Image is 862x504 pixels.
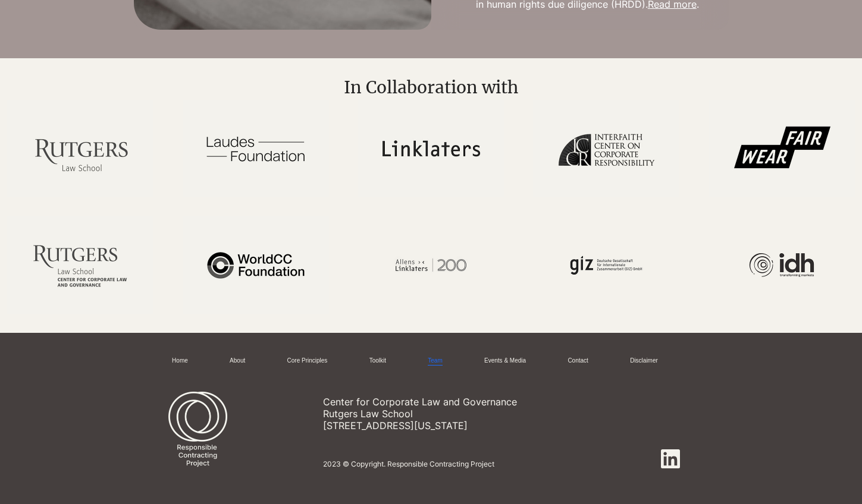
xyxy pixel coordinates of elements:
p: 2023 © Copyright. Responsible Contracting Project [323,459,640,468]
img: rutgers_law_logo_edited.jpg [7,100,153,197]
a: About [230,357,245,366]
a: Team [428,357,442,366]
a: Home [172,357,188,366]
a: Toolkit [369,357,386,366]
img: v2 New RCP logo cream.png [164,392,232,475]
img: linklaters_logo_edited.jpg [358,100,504,197]
img: idh_logo_rectangle.png [709,216,855,314]
img: giz_logo.png [533,216,679,314]
img: laudes_logo_edited.jpg [183,100,329,197]
p: Rutgers Law School [323,408,594,420]
a: Disclaimer [630,357,658,366]
nav: Site [164,352,691,370]
p: Center for Corporate Law and Governance [323,396,594,408]
p: [STREET_ADDRESS][US_STATE] [323,420,594,431]
a: Events & Media [484,357,526,366]
a: Core Principles [287,357,328,366]
img: allens_links_logo.png [358,216,504,314]
img: world_cc_edited.jpg [183,216,329,314]
span: In Collaboration with [344,77,518,98]
img: rutgers_corp_law_edited.jpg [7,216,153,314]
a: Contact [568,357,588,366]
img: fairwear_logo_edited.jpg [709,100,855,197]
img: ICCR_logo_edited.jpg [533,100,679,197]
